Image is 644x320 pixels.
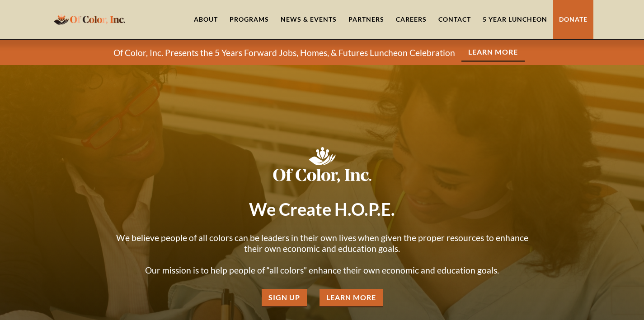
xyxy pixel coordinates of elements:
a: Learn More [320,289,383,307]
div: Programs [230,15,269,24]
p: We believe people of all colors can be leaders in their own lives when given the proper resources... [110,232,535,276]
a: home [51,9,128,30]
a: Sign Up [262,289,307,307]
a: Learn More [461,43,525,62]
strong: We Create H.O.P.E. [249,199,395,219]
p: Of Color, Inc. Presents the 5 Years Forward Jobs, Homes, & Futures Luncheon Celebration [113,47,455,58]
